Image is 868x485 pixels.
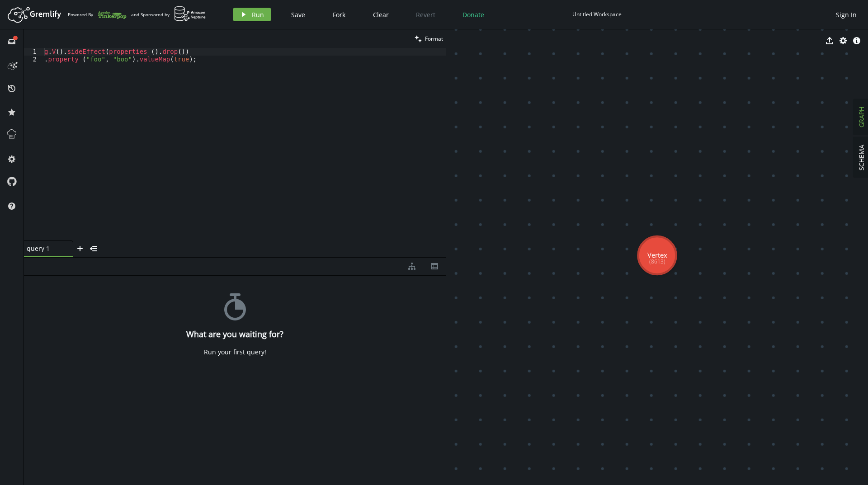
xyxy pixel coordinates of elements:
button: Sign In [831,8,861,21]
tspan: (8613) [649,258,665,265]
div: Run your first query! [204,348,266,356]
span: Format [425,35,443,42]
span: Run [252,10,264,19]
span: Fork [333,10,345,19]
span: GRAPH [857,107,866,127]
button: Clear [366,8,396,21]
button: Fork [325,8,353,21]
span: Donate [462,10,484,19]
img: AWS Neptune [174,6,206,22]
div: 2 [24,56,42,63]
button: Run [233,8,271,21]
span: Revert [416,10,435,19]
span: Save [291,10,305,19]
button: Format [412,29,446,48]
h4: What are you waiting for? [186,330,283,339]
span: SCHEMA [857,145,866,170]
button: Revert [409,8,442,21]
div: 1 [24,48,42,56]
span: Sign In [836,10,857,19]
span: query 1 [27,245,63,253]
div: Powered By [68,7,127,23]
button: Donate [456,8,491,21]
button: Save [284,8,312,21]
div: and Sponsored by [131,6,206,23]
span: Clear [373,10,389,19]
div: Untitled Workspace [572,11,622,18]
tspan: Vertex [647,250,667,259]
